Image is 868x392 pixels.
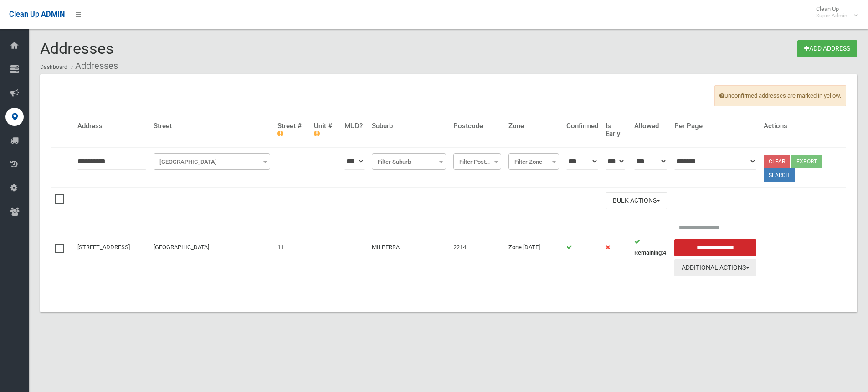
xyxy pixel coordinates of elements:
[344,122,365,130] h4: MUD?
[508,153,559,170] span: Filter Zone
[812,5,857,19] span: Clean Up
[764,122,842,130] h4: Actions
[314,122,337,137] h4: Unit #
[368,214,449,281] td: MILPERRA
[9,10,65,19] span: Clean Up ADMIN
[372,153,446,170] span: Filter Suburb
[505,214,563,281] td: Zone [DATE]
[816,12,847,19] small: Super Admin
[606,192,667,209] button: Bulk Actions
[77,244,130,251] a: [STREET_ADDRESS]
[77,122,146,130] h4: Address
[154,122,270,130] h4: Street
[511,156,557,168] span: Filter Zone
[606,122,627,137] h4: Is Early
[674,122,756,130] h4: Per Page
[453,153,502,170] span: Filter Postcode
[508,122,559,130] h4: Zone
[764,155,790,168] a: Clear
[791,155,822,168] button: Export
[634,249,663,256] strong: Remaining:
[274,214,310,281] td: 11
[566,122,598,130] h4: Confirmed
[69,57,118,74] li: Addresses
[154,153,270,170] span: Filter Street
[674,259,756,276] button: Additional Actions
[156,156,268,168] span: Filter Street
[456,156,499,168] span: Filter Postcode
[150,214,274,281] td: [GEOGRAPHIC_DATA]
[764,168,795,182] button: Search
[40,39,114,57] span: Addresses
[372,122,446,130] h4: Suburb
[453,122,502,130] h4: Postcode
[631,214,671,281] td: 4
[277,122,307,137] h4: Street #
[634,122,667,130] h4: Allowed
[714,85,846,106] span: Unconfirmed addresses are marked in yellow.
[40,64,67,70] a: Dashboard
[797,40,857,57] a: Add Address
[374,156,443,168] span: Filter Suburb
[450,214,505,281] td: 2214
